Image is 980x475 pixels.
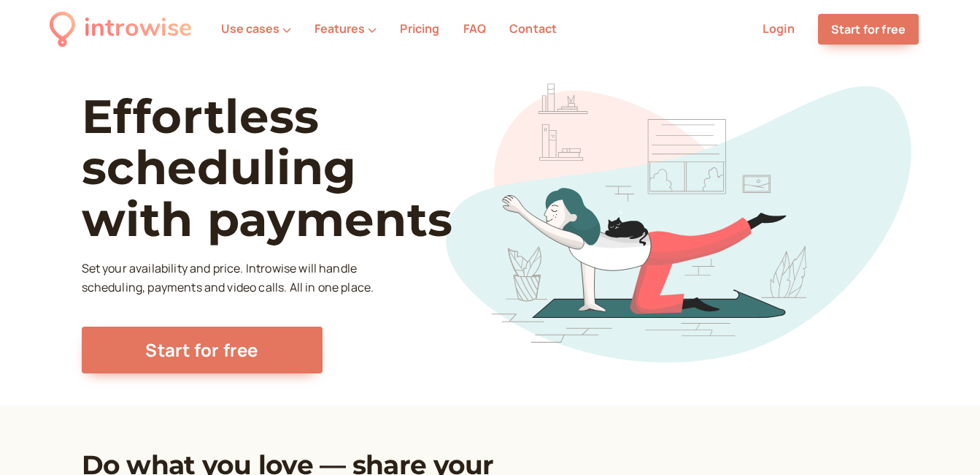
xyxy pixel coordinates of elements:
[315,22,377,35] button: Features
[84,9,192,49] div: introwise
[818,14,919,45] a: Start for free
[221,22,291,35] button: Use cases
[50,9,192,49] a: introwise
[82,327,323,373] a: Start for free
[463,20,486,37] a: FAQ
[400,20,439,37] a: Pricing
[509,20,557,37] a: Contact
[763,20,795,37] a: Login
[82,259,378,297] p: Set your availability and price. Introwise will handle scheduling, payments and video calls. All ...
[82,91,506,245] h1: Effortless scheduling with payments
